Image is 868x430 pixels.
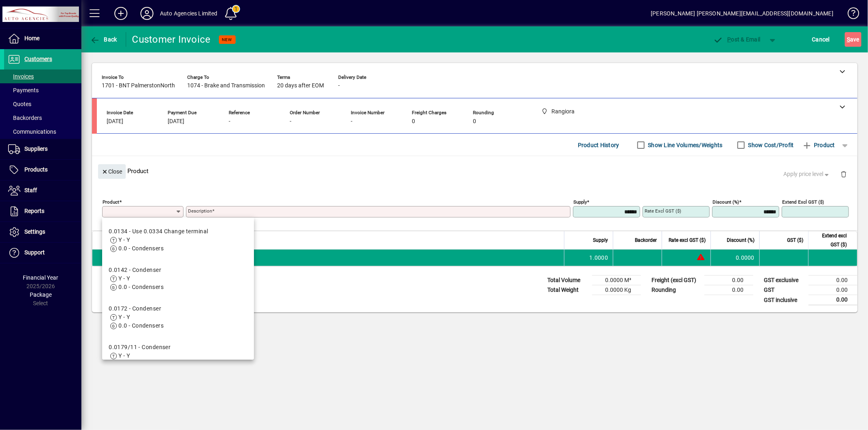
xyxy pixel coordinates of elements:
span: 0.0 - Condensers [118,245,164,252]
span: S [847,36,850,43]
button: Post & Email [709,32,765,47]
a: Settings [4,222,81,242]
td: Freight (excl GST) [647,276,704,285]
button: Close [98,164,126,179]
span: Backorders [8,115,42,121]
div: Auto Agencies Limited [160,7,218,20]
mat-label: Product [103,199,119,205]
span: Financial Year [23,274,59,281]
span: ave [847,33,859,46]
a: Staff [4,180,81,201]
span: Staff [24,187,37,193]
button: Back [88,32,119,47]
span: Supply [593,236,608,245]
a: Suppliers [4,139,81,159]
a: Reports [4,201,81,222]
button: Product History [575,138,623,152]
td: 0.0000 [711,250,759,266]
td: GST inclusive [760,295,809,305]
span: Products [24,166,48,173]
a: Communications [4,125,81,139]
div: 0.0172 - Condenser [109,304,164,313]
span: Y - Y [118,237,130,243]
label: Show Line Volumes/Weights [647,141,723,149]
a: Invoices [4,69,81,83]
span: NEW [222,37,232,42]
mat-label: Supply [573,199,587,205]
span: 0.0 - Condensers [118,322,164,329]
span: Home [24,35,39,41]
mat-option: 0.0134 - Use 0.0334 Change terminal [102,221,254,259]
mat-label: Extend excl GST ($) [782,199,824,205]
span: P [728,36,731,43]
span: Discount (%) [727,236,754,245]
td: 0.0000 Kg [592,285,641,295]
mat-option: 0.0179/11 - Condenser [102,337,254,375]
div: 0.0134 - Use 0.0334 Change terminal [109,227,208,236]
span: Customers [24,56,52,62]
a: Quotes [4,97,81,111]
span: Apply price level [784,170,831,178]
span: 1074 - Brake and Transmission [187,83,265,89]
mat-option: 0.0172 - Condenser [102,298,254,337]
span: Communications [8,128,56,135]
span: Reports [24,208,44,214]
mat-label: Rate excl GST ($) [645,208,681,214]
button: Save [845,32,861,47]
span: Package [30,291,52,298]
span: Extend excl GST ($) [813,231,847,249]
td: GST exclusive [760,276,809,285]
button: Cancel [810,32,832,47]
td: GST [760,285,809,295]
app-page-header-button: Close [96,167,128,175]
span: Quotes [8,101,31,107]
mat-label: Description [188,208,212,214]
td: 0.00 [809,276,857,285]
div: 0.0179/11 - Condenser [109,343,171,352]
span: - [229,118,230,125]
span: Invoices [8,73,34,80]
span: 1701 - BNT PalmerstonNorth [102,83,175,89]
span: 0.0 - Condensers [118,284,164,290]
span: - [338,83,340,89]
span: 1.0000 [590,254,608,262]
a: Backorders [4,111,81,125]
span: Product History [578,139,619,152]
span: Cancel [812,33,830,46]
span: 0 [412,118,415,125]
span: 20 days after EOM [277,83,324,89]
div: 0.0142 - Condenser [109,266,164,274]
button: Profile [134,6,160,21]
td: Total Weight [543,285,592,295]
button: Delete [834,164,853,184]
app-page-header-button: Back [81,32,126,47]
span: Suppliers [24,146,48,152]
span: [DATE] [107,118,123,125]
label: Show Cost/Profit [747,141,794,149]
td: 0.00 [704,276,753,285]
mat-label: Discount (%) [713,199,739,205]
span: [DATE] [168,118,184,125]
a: Home [4,28,81,49]
button: Apply price level [781,167,834,182]
div: [PERSON_NAME] [PERSON_NAME][EMAIL_ADDRESS][DOMAIN_NAME] [651,7,833,20]
span: Y - Y [118,314,130,320]
span: GST ($) [787,236,803,245]
span: ost & Email [713,36,761,43]
span: - [351,118,352,125]
span: 0 [473,118,476,125]
mat-option: 0.0142 - Condenser [102,259,254,298]
span: Y - Y [118,352,130,359]
span: Payments [8,87,39,93]
td: 0.00 [809,285,857,295]
span: Y - Y [118,275,130,282]
span: Close [101,165,122,178]
a: Knowledge Base [842,2,858,28]
td: 0.0000 M³ [592,276,641,285]
td: 0.00 [809,295,857,305]
span: Support [24,249,45,256]
button: Add [108,6,134,21]
div: Product [92,156,857,186]
a: Support [4,243,81,263]
a: Products [4,160,81,180]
